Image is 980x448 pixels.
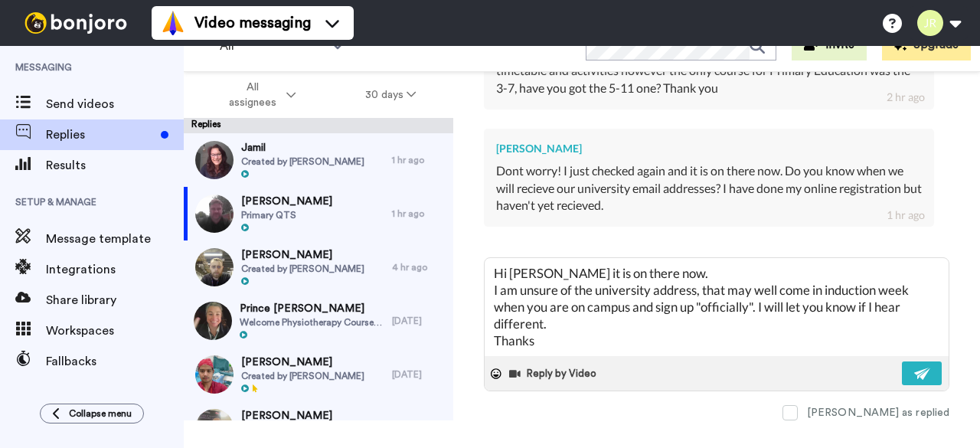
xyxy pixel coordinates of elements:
[18,12,133,34] img: bj-logo-header-white.svg
[184,118,453,133] div: Replies
[46,291,184,309] span: Share library
[69,407,132,420] span: Collapse menu
[240,316,384,329] span: Welcome Physiotherapy Course [GEOGRAPHIC_DATA]
[241,194,332,209] span: [PERSON_NAME]
[496,162,922,215] div: Dont worry! I just checked again and it is on there now. Do you know when we will recieve our uni...
[392,208,446,220] div: 1 hr ago
[194,302,232,340] img: 3289438b-b23d-4c72-be3a-584fcc502245-thumb.jpg
[184,240,453,294] a: [PERSON_NAME]Created by [PERSON_NAME]4 hr ago
[887,90,925,105] div: 2 hr ago
[46,230,184,248] span: Message template
[46,352,184,371] span: Fallbacks
[241,408,332,423] span: [PERSON_NAME]
[392,154,446,166] div: 1 hr ago
[195,141,234,179] img: 11d61c11-9a1a-4f37-803d-fc615047b3e6-thumb.jpg
[241,355,364,370] span: [PERSON_NAME]
[46,95,184,113] span: Send videos
[241,209,332,221] span: Primary QTS
[807,405,949,420] div: [PERSON_NAME] as replied
[241,155,364,168] span: Created by [PERSON_NAME]
[887,208,925,223] div: 1 hr ago
[241,140,364,155] span: Jamil
[914,368,931,380] img: send-white.svg
[496,141,922,156] div: [PERSON_NAME]
[392,261,446,273] div: 4 hr ago
[195,195,234,233] img: 209a96cb-da0d-48da-ac6c-e2b23975da13-thumb.jpg
[40,404,144,423] button: Collapse menu
[392,315,446,327] div: [DATE]
[46,260,184,279] span: Integrations
[184,348,453,401] a: [PERSON_NAME]Created by [PERSON_NAME][DATE]
[46,322,184,340] span: Workspaces
[241,247,364,263] span: [PERSON_NAME]
[331,81,451,109] button: 30 days
[195,355,234,394] img: 0d0302dc-0a7f-44cd-a0a5-8dad1a32a5b6-thumb.jpg
[194,12,311,34] span: Video messaging
[46,156,184,175] span: Results
[240,301,384,316] span: Prince [PERSON_NAME]
[241,370,364,382] span: Created by [PERSON_NAME]
[241,263,364,275] span: Created by [PERSON_NAME]
[184,133,453,187] a: JamilCreated by [PERSON_NAME]1 hr ago
[221,80,283,110] span: All assignees
[485,258,949,356] textarea: Hi [PERSON_NAME] it is on there now. I am unsure of the university address, that may well come in...
[508,362,601,385] button: Reply by Video
[46,126,155,144] span: Replies
[184,187,453,240] a: [PERSON_NAME]Primary QTS1 hr ago
[392,368,446,381] div: [DATE]
[195,409,234,447] img: 3fd26674-e65b-43ad-a6e6-ba8d5ce001d8-thumb.jpg
[187,74,331,116] button: All assignees
[195,248,234,286] img: 279dd98c-2279-4dd9-a28d-6a7634cae714-thumb.jpg
[161,11,185,35] img: vm-color.svg
[184,294,453,348] a: Prince [PERSON_NAME]Welcome Physiotherapy Course [GEOGRAPHIC_DATA][DATE]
